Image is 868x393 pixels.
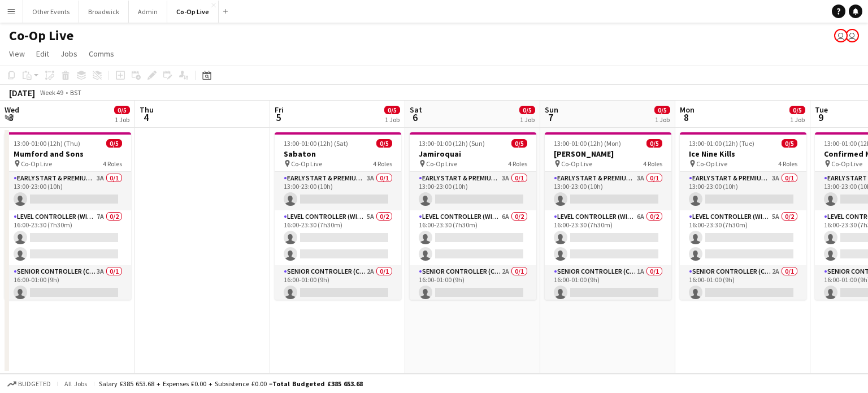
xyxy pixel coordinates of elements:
[9,27,73,44] h1: Co-Op Live
[545,210,671,265] app-card-role: Level Controller (with CCTV)6A0/216:00-23:30 (7h30m)
[21,159,52,168] span: Co-Op Live
[167,1,219,23] button: Co-Op Live
[545,105,558,115] span: Sun
[410,132,536,300] app-job-card: 13:00-01:00 (12h) (Sun)0/5Jamiroquai Co-Op Live4 RolesEarly Start & Premium Controller (with CCTV...
[275,210,401,265] app-card-role: Level Controller (with CCTV)5A0/216:00-23:30 (7h30m)
[511,139,527,148] span: 0/5
[79,1,129,23] button: Broadwick
[5,172,131,210] app-card-role: Early Start & Premium Controller (with CCTV)3A0/113:00-23:00 (10h)
[5,149,131,159] h3: Mumford and Sons
[6,378,53,390] button: Budgeted
[410,265,536,304] app-card-role: Senior Controller (CCTV)2A0/116:00-01:00 (9h)
[70,88,81,97] div: BST
[5,132,131,300] app-job-card: 13:00-01:00 (12h) (Thu)0/5Mumford and Sons Co-Op Live4 RolesEarly Start & Premium Controller (wit...
[554,139,621,148] span: 13:00-01:00 (12h) (Mon)
[680,265,806,304] app-card-role: Senior Controller (CCTV)2A0/116:00-01:00 (9h)
[385,115,400,124] div: 1 Job
[815,105,828,115] span: Tue
[114,106,130,114] span: 0/5
[519,106,535,114] span: 0/5
[275,172,401,210] app-card-role: Early Start & Premium Controller (with CCTV)3A0/113:00-23:00 (10h)
[545,265,671,304] app-card-role: Senior Controller (CCTV)1A0/116:00-01:00 (9h)
[680,149,806,159] h3: Ice Nine Kills
[778,159,797,168] span: 4 Roles
[84,46,119,61] a: Comms
[18,380,51,388] span: Budgeted
[545,172,671,210] app-card-role: Early Start & Premium Controller (with CCTV)3A0/113:00-23:00 (10h)
[680,105,695,115] span: Mon
[62,379,89,388] span: All jobs
[654,106,670,114] span: 0/5
[831,159,862,168] span: Co-Op Live
[273,111,284,124] span: 5
[23,1,79,23] button: Other Events
[543,111,558,124] span: 7
[284,139,348,148] span: 13:00-01:00 (12h) (Sat)
[419,139,485,148] span: 13:00-01:00 (12h) (Sun)
[545,149,671,159] h3: [PERSON_NAME]
[89,49,114,59] span: Comms
[275,265,401,304] app-card-role: Senior Controller (CCTV)2A0/116:00-01:00 (9h)
[410,172,536,210] app-card-role: Early Start & Premium Controller (with CCTV)3A0/113:00-23:00 (10h)
[103,159,122,168] span: 4 Roles
[37,88,66,97] span: Week 49
[689,139,754,148] span: 13:00-01:00 (12h) (Tue)
[410,105,422,115] span: Sat
[813,111,828,124] span: 9
[845,29,859,42] app-user-avatar: Ashley Fielding
[680,210,806,265] app-card-role: Level Controller (with CCTV)5A0/216:00-23:30 (7h30m)
[789,106,805,114] span: 0/5
[790,115,805,124] div: 1 Job
[834,29,848,42] app-user-avatar: Ashley Fielding
[140,105,154,115] span: Thu
[60,49,77,59] span: Jobs
[5,105,19,115] span: Wed
[508,159,527,168] span: 4 Roles
[646,139,662,148] span: 0/5
[56,46,82,61] a: Jobs
[3,111,19,124] span: 3
[115,115,129,124] div: 1 Job
[408,111,422,124] span: 6
[14,139,80,148] span: 13:00-01:00 (12h) (Thu)
[384,106,400,114] span: 0/5
[696,159,727,168] span: Co-Op Live
[275,105,284,115] span: Fri
[5,265,131,304] app-card-role: Senior Controller (CCTV)3A0/116:00-01:00 (9h)
[138,111,154,124] span: 4
[32,46,54,61] a: Edit
[678,111,695,124] span: 8
[410,210,536,265] app-card-role: Level Controller (with CCTV)6A0/216:00-23:30 (7h30m)
[5,46,29,61] a: View
[782,139,797,148] span: 0/5
[275,132,401,300] app-job-card: 13:00-01:00 (12h) (Sat)0/5Sabaton Co-Op Live4 RolesEarly Start & Premium Controller (with CCTV)3A...
[376,139,392,148] span: 0/5
[373,159,392,168] span: 4 Roles
[643,159,662,168] span: 4 Roles
[545,132,671,300] app-job-card: 13:00-01:00 (12h) (Mon)0/5[PERSON_NAME] Co-Op Live4 RolesEarly Start & Premium Controller (with C...
[99,379,363,388] div: Salary £385 653.68 + Expenses £0.00 + Subsistence £0.00 =
[680,132,806,300] app-job-card: 13:00-01:00 (12h) (Tue)0/5Ice Nine Kills Co-Op Live4 RolesEarly Start & Premium Controller (with ...
[5,210,131,265] app-card-role: Level Controller (with CCTV)7A0/216:00-23:30 (7h30m)
[520,115,535,124] div: 1 Job
[655,115,670,124] div: 1 Job
[129,1,167,23] button: Admin
[561,159,592,168] span: Co-Op Live
[426,159,457,168] span: Co-Op Live
[410,149,536,159] h3: Jamiroquai
[680,172,806,210] app-card-role: Early Start & Premium Controller (with CCTV)3A0/113:00-23:00 (10h)
[272,379,363,388] span: Total Budgeted £385 653.68
[9,87,35,98] div: [DATE]
[36,49,49,59] span: Edit
[106,139,122,148] span: 0/5
[9,49,25,59] span: View
[275,149,401,159] h3: Sabaton
[291,159,322,168] span: Co-Op Live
